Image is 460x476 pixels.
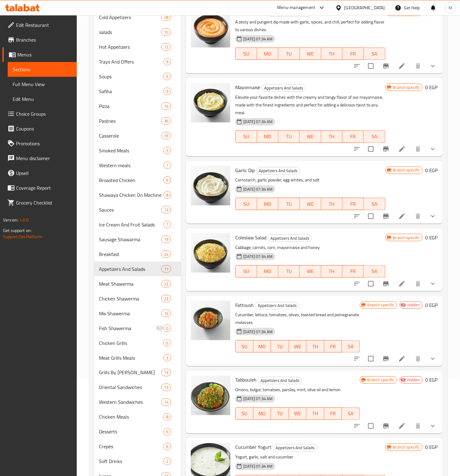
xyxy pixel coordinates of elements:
[379,142,393,156] button: Branch-specific-item
[289,408,306,420] button: WE
[429,62,437,70] svg: Show Choices
[191,233,230,273] img: Coleslaw Salad
[235,130,257,143] button: SU
[364,265,385,278] button: SA
[324,267,340,276] span: TH
[94,25,181,39] div: salads10
[164,89,171,94] span: 9
[291,409,304,418] span: WE
[162,281,171,287] span: 22
[99,206,162,213] span: Sauces
[398,355,406,362] a: Edit menu item
[99,102,162,110] span: Pizza
[99,325,156,332] span: Fish Shawerma
[99,132,162,139] div: Casserole
[164,414,171,420] span: 8
[300,48,321,60] button: WE
[398,213,406,220] a: Edit menu item
[94,321,181,336] div: Fish Shawerma0
[257,48,278,60] button: MO
[99,88,164,95] div: Safiha
[16,199,72,206] span: Grocery Checklist
[425,59,440,73] button: show more
[273,342,286,351] span: TU
[94,114,181,128] div: Pastries36
[162,266,171,272] span: 11
[99,399,162,406] div: Western Sandwiches
[94,395,181,410] div: Western Sandwiches14
[235,198,257,210] button: SU
[260,267,276,276] span: MO
[162,103,171,109] span: 14
[164,148,171,154] span: 5
[364,48,385,60] button: SA
[162,44,171,50] span: 12
[300,198,321,210] button: WE
[306,340,324,353] button: TH
[260,132,276,141] span: MO
[343,48,364,60] button: FR
[163,176,171,184] div: items
[94,99,181,114] div: Pizza14
[163,443,171,450] div: items
[16,125,72,132] span: Coupons
[99,236,162,243] div: Sausage Shawarma
[281,49,297,58] span: TU
[162,14,171,20] span: 28
[278,198,300,210] button: TU
[300,265,321,278] button: WE
[99,28,162,36] div: salads
[235,265,257,278] button: SU
[161,369,171,376] div: items
[99,43,162,51] span: Hot Appetizers
[99,73,164,80] span: Soups
[163,428,171,436] div: items
[309,342,322,351] span: TH
[429,355,437,362] svg: Show Choices
[94,380,181,395] div: Oriental Sandwiches13
[162,399,171,405] span: 14
[345,49,361,58] span: FR
[350,59,364,73] button: sort-choices
[161,28,171,36] div: items
[343,265,364,278] button: FR
[164,177,171,183] span: 6
[164,429,171,435] span: 6
[164,74,171,80] span: 6
[256,342,269,351] span: MO
[238,132,254,141] span: SU
[425,142,440,156] button: show more
[161,236,171,243] div: items
[94,439,181,454] div: Crepes6
[163,162,171,169] div: items
[2,32,77,47] a: Branches
[94,350,181,365] div: Meat Grills Meals3
[94,202,181,217] div: Sauces13
[302,49,318,58] span: WE
[94,306,181,321] div: Mix Shawerma16
[345,267,361,276] span: FR
[429,422,437,430] svg: Show Choices
[163,221,171,228] div: items
[256,409,269,418] span: MO
[162,385,171,391] span: 13
[94,173,181,188] div: Broasted Chicken6
[281,132,297,141] span: TU
[161,43,171,51] div: items
[235,48,257,60] button: SU
[191,83,230,122] img: Mayonnaise
[161,14,171,21] div: items
[379,209,393,224] button: Branch-specific-item
[238,267,254,276] span: SU
[99,428,164,436] span: Desserts
[344,409,357,418] span: SA
[99,443,164,450] div: Crepes
[163,458,171,465] div: items
[99,176,164,184] div: Broasted Chicken
[238,409,251,418] span: SU
[163,339,171,347] div: items
[163,58,171,65] div: items
[260,200,276,209] span: MO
